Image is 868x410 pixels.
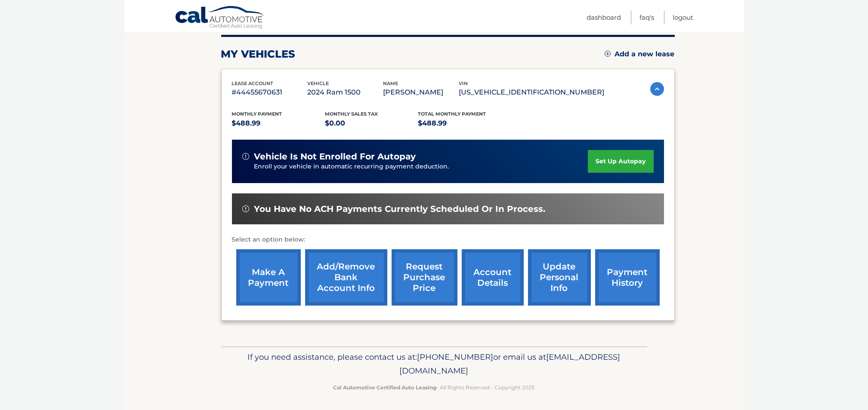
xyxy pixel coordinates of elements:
[605,51,611,57] img: add.svg
[232,86,308,98] p: #44455670631
[400,352,621,376] span: [EMAIL_ADDRESS][DOMAIN_NAME]
[232,235,664,245] p: Select an option below:
[305,249,387,306] a: Add/Remove bank account info
[383,80,398,86] span: name
[221,48,296,61] h2: my vehicles
[325,117,418,129] p: $0.00
[232,80,274,86] span: lease account
[640,10,655,24] a: FAQ's
[242,205,249,212] img: alert-white.svg
[325,111,378,117] span: Monthly sales Tax
[236,249,301,306] a: make a payment
[673,10,694,24] a: Logout
[528,249,591,306] a: update personal info
[383,86,459,98] p: [PERSON_NAME]
[175,6,265,31] a: Cal Automotive
[459,80,468,86] span: vin
[459,86,605,98] p: [US_VEHICLE_IDENTIFICATION_NUMBER]
[254,162,588,171] p: Enroll your vehicle in automatic recurring payment deduction.
[418,111,486,117] span: Total Monthly Payment
[242,153,249,160] img: alert-white.svg
[232,117,325,129] p: $488.99
[334,384,437,391] strong: Cal Automotive Certified Auto Leasing
[417,352,494,362] span: [PHONE_NUMBER]
[254,204,546,214] span: You have no ACH payments currently scheduled or in process.
[232,111,282,117] span: Monthly Payment
[227,383,642,392] p: - All Rights Reserved - Copyright 2025
[308,86,383,98] p: 2024 Ram 1500
[308,80,329,86] span: vehicle
[595,249,660,306] a: payment history
[588,150,653,173] a: set up autopay
[650,82,664,96] img: accordion-active.svg
[605,50,675,58] a: Add a new lease
[254,151,416,162] span: vehicle is not enrolled for autopay
[587,10,621,24] a: Dashboard
[227,350,642,378] p: If you need assistance, please contact us at: or email us at
[462,249,524,306] a: account details
[418,117,512,129] p: $488.99
[392,249,457,306] a: request purchase price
